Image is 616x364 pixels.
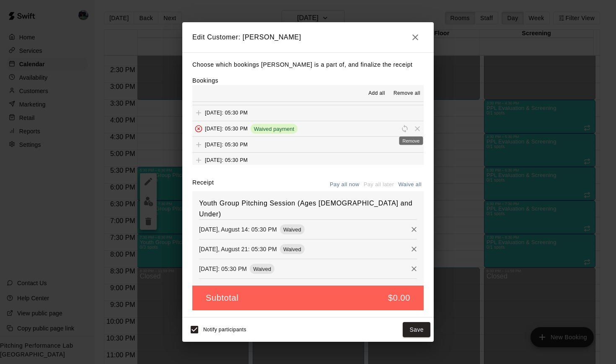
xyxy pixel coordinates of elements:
button: Pay all now [328,178,362,191]
span: Add all [368,89,385,98]
h5: $0.00 [388,292,410,304]
h6: Youth Group Pitching Session (Ages [DEMOGRAPHIC_DATA] and Under) [199,198,417,219]
span: Waived payment [251,126,298,132]
span: Add [192,157,205,163]
span: Remove [411,125,424,132]
p: [DATE], August 14: 05:30 PM [199,225,277,234]
span: [DATE]: 05:30 PM [205,126,248,132]
span: Add [192,109,205,116]
label: Receipt [192,178,214,191]
span: [DATE]: 05:30 PM [205,110,248,116]
div: Remove [399,137,423,145]
span: [DATE]: 05:30 PM [205,157,248,163]
button: Add[DATE]: 05:30 PM [192,153,424,168]
span: Add [192,141,205,147]
span: Waived [280,226,305,233]
span: Notify participants [203,327,246,333]
button: Remove all [390,87,424,100]
span: Remove all [393,89,420,98]
span: To be removed [192,125,205,132]
p: Choose which bookings [PERSON_NAME] is a part of, and finalize the receipt [192,60,424,70]
button: To be removed[DATE]: 05:30 PMWaived paymentRescheduleRemove [192,121,424,137]
button: Remove [408,263,420,275]
label: Bookings [192,77,218,84]
button: Remove [408,243,420,255]
button: Remove [408,223,420,236]
h2: Edit Customer: [PERSON_NAME] [182,22,434,52]
button: Add[DATE]: 05:30 PM [192,105,424,121]
span: Waived [250,266,274,272]
span: Reschedule [399,125,411,132]
button: Add[DATE]: 05:30 PM [192,137,424,152]
button: Save [403,322,430,338]
p: [DATE]: 05:30 PM [199,265,247,273]
h5: Subtotal [206,292,238,304]
span: Waived [280,246,305,252]
p: [DATE], August 21: 05:30 PM [199,245,277,253]
button: Add all [363,87,390,100]
span: [DATE]: 05:30 PM [205,141,248,147]
button: Waive all [396,178,424,191]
